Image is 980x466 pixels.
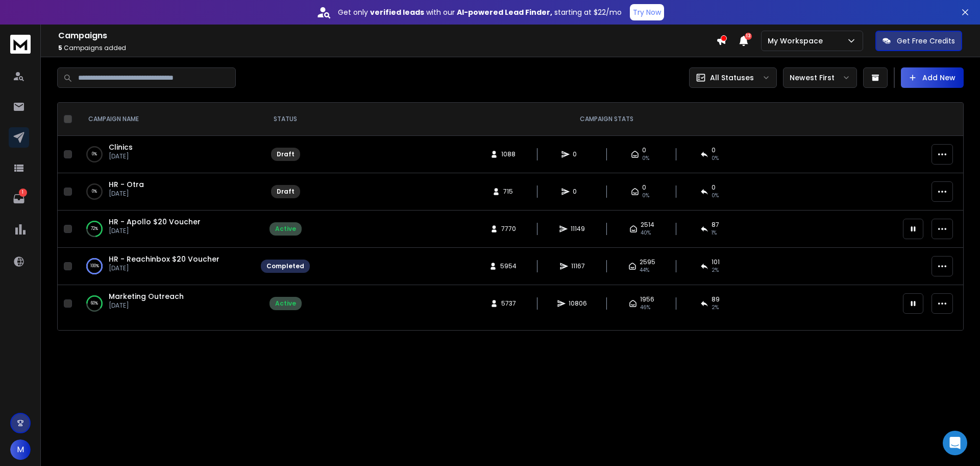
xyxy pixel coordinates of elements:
[109,291,184,301] a: Marketing Outreach
[92,149,97,159] p: 0 %
[76,248,255,285] td: 100%HR - Reachinbox $20 Voucher[DATE]
[266,262,304,270] div: Completed
[640,266,649,274] span: 44 %
[501,299,516,308] span: 5737
[573,150,583,158] span: 0
[768,36,827,46] p: My Workspace
[90,261,99,271] p: 100 %
[9,189,29,209] a: 1
[58,43,62,52] span: 5
[58,44,716,52] p: Campaigns added
[642,146,646,154] span: 0
[901,67,964,88] button: Add New
[712,295,720,304] span: 89
[642,183,646,192] span: 0
[640,304,650,312] span: 46 %
[712,154,719,162] span: 0%
[92,187,97,197] p: 0 %
[10,35,31,54] img: logo
[630,4,664,20] button: Try Now
[255,103,316,136] th: STATUS
[501,225,516,233] span: 7770
[76,103,255,136] th: CAMPAIGN NAME
[370,7,424,17] strong: verified leads
[710,73,754,83] p: All Statuses
[501,150,516,158] span: 1088
[875,31,962,51] button: Get Free Credits
[569,299,587,308] span: 10806
[76,173,255,211] td: 0%HR - Otra[DATE]
[642,192,649,200] span: 0%
[109,254,219,264] a: HR - Reachinbox $20 Voucher
[571,225,585,233] span: 11149
[712,183,716,192] span: 0
[571,262,585,270] span: 11167
[712,266,719,274] span: 2 %
[457,7,552,17] strong: AI-powered Lead Finder,
[500,262,517,270] span: 5954
[109,264,219,272] p: [DATE]
[76,211,255,248] td: 72%HR - Apollo $20 Voucher[DATE]
[642,154,649,162] span: 0%
[641,221,654,229] span: 2514
[943,431,967,455] div: Open Intercom Messenger
[109,190,144,198] p: [DATE]
[109,152,133,160] p: [DATE]
[109,301,184,310] p: [DATE]
[10,439,31,460] button: M
[712,229,717,237] span: 1 %
[277,188,295,196] div: Draft
[76,136,255,173] td: 0%Clinics[DATE]
[338,7,622,17] p: Get only with our starting at $22/mo
[745,33,752,40] span: 13
[640,258,655,266] span: 2595
[641,229,651,237] span: 40 %
[275,299,296,308] div: Active
[91,224,98,234] p: 72 %
[503,188,513,196] span: 715
[640,295,654,304] span: 1956
[19,189,27,197] p: 1
[712,146,716,154] span: 0
[573,188,583,196] span: 0
[633,7,661,17] p: Try Now
[712,192,719,200] span: 0%
[109,142,133,152] a: Clinics
[712,221,719,229] span: 87
[712,304,719,312] span: 2 %
[109,217,201,227] a: HR - Apollo $20 Voucher
[109,179,144,190] a: HR - Otra
[91,298,98,309] p: 60 %
[58,30,716,42] h1: Campaigns
[277,150,295,158] div: Draft
[76,285,255,322] td: 60%Marketing Outreach[DATE]
[783,67,857,88] button: Newest First
[275,225,296,233] div: Active
[712,258,720,266] span: 101
[316,103,897,136] th: CAMPAIGN STATS
[897,36,955,46] p: Get Free Credits
[109,227,201,235] p: [DATE]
